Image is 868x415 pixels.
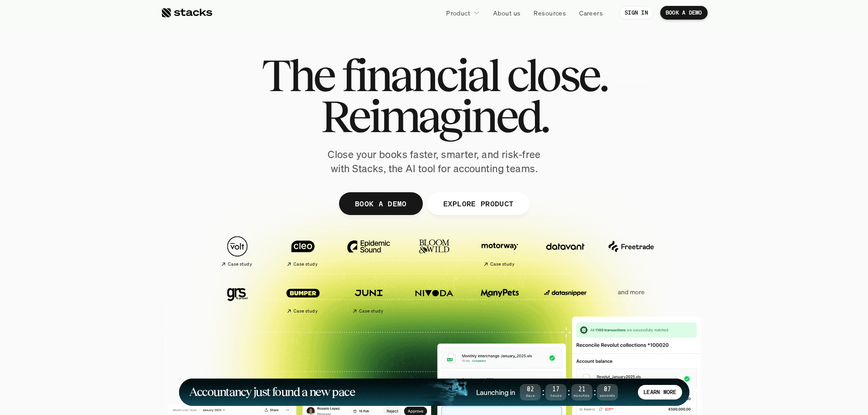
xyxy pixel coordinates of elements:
[476,387,515,397] h4: Launching in
[597,394,618,397] span: Seconds
[545,387,566,392] span: 17
[490,261,514,267] h2: Case study
[520,387,541,392] span: 02
[643,389,676,395] p: LEARN MORE
[340,278,397,318] a: Case study
[528,5,571,21] a: Resources
[571,387,592,392] span: 21
[541,387,545,397] strong: :
[275,278,331,318] a: Case study
[493,8,520,18] p: About us
[597,387,618,392] span: 07
[666,10,702,16] p: BOOK A DEMO
[625,10,648,16] p: SIGN IN
[293,308,318,314] h2: Case study
[443,197,514,210] p: EXPLORE PRODUCT
[472,231,528,271] a: Case study
[320,148,548,176] p: Close your books faster, smarter, and risk-free with Stacks, the AI tool for accounting teams.
[446,8,470,18] p: Product
[262,55,607,96] span: The financial close.
[520,394,541,397] span: Days
[603,288,659,296] p: and more
[660,6,708,20] a: BOOK A DEMO
[179,379,689,406] a: Accountancy just found a new paceLaunching in02Days:17Hours:21Minutes:07SecondsLEARN MORE
[566,387,571,397] strong: :
[579,8,603,18] p: Careers
[571,394,592,397] span: Minutes
[488,5,526,21] a: About us
[209,231,266,271] a: Case study
[592,387,597,397] strong: :
[293,261,318,267] h2: Case study
[427,192,529,215] a: EXPLORE PRODUCT
[354,197,406,210] p: BOOK A DEMO
[619,6,653,20] a: SIGN IN
[574,5,608,21] a: Careers
[534,8,566,18] p: Resources
[359,308,383,314] h2: Case study
[275,231,331,271] a: Case study
[189,387,355,397] h1: Accountancy just found a new pace
[545,394,566,397] span: Hours
[339,192,422,215] a: BOOK A DEMO
[320,96,548,137] span: Reimagined.
[228,261,252,267] h2: Case study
